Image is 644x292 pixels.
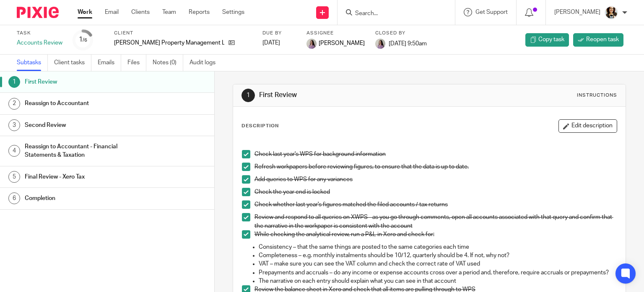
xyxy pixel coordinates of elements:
h1: Final Review - Xero Tax [25,171,145,183]
p: Check the year end is locked [254,188,617,196]
input: Search [354,10,430,18]
label: Closed by [375,30,427,37]
p: [PERSON_NAME] [554,8,600,16]
div: 6 [8,192,20,204]
div: 1 [241,89,255,102]
div: Instructions [577,92,617,99]
span: Get Support [475,9,508,15]
a: Team [162,8,176,16]
a: Files [127,55,146,71]
p: Description [241,123,279,129]
div: [DATE] [262,39,296,47]
p: Add queries to WPS for any variances [254,175,617,184]
label: Client [114,30,252,37]
small: /6 [83,38,87,42]
a: Reports [189,8,210,16]
p: Check last year's WPS for background information [254,150,617,158]
a: Client tasks [54,55,91,71]
p: [PERSON_NAME] Property Management Limited [114,39,224,47]
span: [DATE] 9:50am [389,40,427,46]
p: Refresh workpapers before reviewing figures, to ensure that the data is up to date. [254,163,617,171]
img: Olivia.jpg [375,39,385,49]
p: Review and respond to all queries on XWPS - as you go through comments, open all accounts associa... [254,213,617,230]
div: 4 [8,145,20,157]
a: Emails [98,55,121,71]
a: Subtasks [17,55,48,71]
div: 5 [8,171,20,183]
div: 2 [8,98,20,110]
h1: First Review [259,91,447,100]
h1: First Review [25,76,145,88]
div: Accounts Review [17,39,62,47]
span: Reopen task [586,35,619,44]
p: The narrative on each entry should explain what you can see in that account [259,277,617,285]
button: Edit description [558,119,617,133]
label: Task [17,30,62,37]
a: Notes (0) [153,55,183,71]
a: Email [105,8,119,16]
label: Assignee [306,30,365,37]
div: 3 [8,119,20,131]
span: [PERSON_NAME] [319,39,365,47]
a: Reopen task [573,33,623,47]
p: Consistency – that the same things are posted to the same categories each time [259,243,617,251]
img: Pixie [17,7,59,18]
a: Copy task [525,33,569,47]
label: Due by [262,30,296,37]
p: VAT – make sure you can see the VAT column and check the correct rate of VAT used [259,260,617,268]
a: Settings [222,8,244,16]
img: Olivia.jpg [306,39,317,49]
div: 1 [79,35,87,45]
div: 1 [8,76,20,88]
p: While checking the analytical review, run a P&L in Xero and check for: [254,230,617,239]
span: Copy task [538,35,564,44]
h1: Reassign to Accountant [25,97,145,110]
p: Check whether last year's figures matched the filed accounts / tax returns [254,200,617,209]
img: 2020-11-15%2017.26.54-1.jpg [605,6,618,19]
a: Work [78,8,92,16]
h1: Reassign to Accountant - Financial Statements & Taxation [25,140,145,162]
h1: Second Review [25,119,145,132]
a: Clients [131,8,150,16]
p: Prepayments and accruals – do any income or expense accounts cross over a period and, therefore, ... [259,268,617,277]
p: Completeness – e.g. monthly instalments should be 10/12, quarterly should be 4. If not, why not? [259,251,617,260]
a: Audit logs [190,55,222,71]
h1: Completion [25,192,145,205]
